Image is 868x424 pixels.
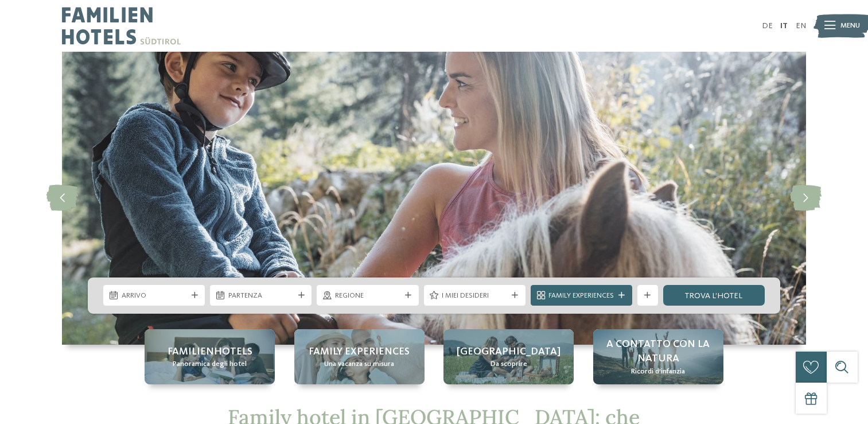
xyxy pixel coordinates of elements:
[796,22,806,30] a: EN
[443,329,574,384] a: Family hotel in Trentino Alto Adige: la vacanza ideale per grandi e piccini [GEOGRAPHIC_DATA] Da ...
[122,291,187,301] span: Arrivo
[294,329,425,384] a: Family hotel in Trentino Alto Adige: la vacanza ideale per grandi e piccini Family experiences Un...
[604,337,713,366] span: A contatto con la natura
[491,359,527,369] span: Da scoprire
[173,359,247,369] span: Panoramica degli hotel
[62,52,806,345] img: Family hotel in Trentino Alto Adige: la vacanza ideale per grandi e piccini
[840,21,860,31] span: Menu
[309,345,410,359] span: Family experiences
[145,329,275,384] a: Family hotel in Trentino Alto Adige: la vacanza ideale per grandi e piccini Familienhotels Panora...
[168,345,252,359] span: Familienhotels
[324,359,394,369] span: Una vacanza su misura
[457,345,560,359] span: [GEOGRAPHIC_DATA]
[442,291,507,301] span: I miei desideri
[631,367,685,377] span: Ricordi d’infanzia
[762,22,773,30] a: DE
[228,291,294,301] span: Partenza
[780,22,788,30] a: IT
[593,329,723,384] a: Family hotel in Trentino Alto Adige: la vacanza ideale per grandi e piccini A contatto con la nat...
[663,285,765,306] a: trova l’hotel
[548,291,614,301] span: Family Experiences
[335,291,400,301] span: Regione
